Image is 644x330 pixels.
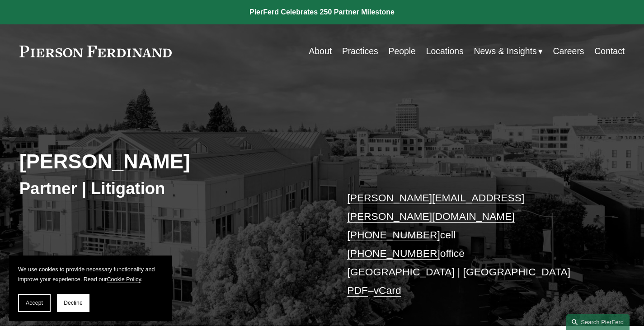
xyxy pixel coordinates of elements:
[19,178,322,199] h3: Partner | Litigation
[594,42,625,60] a: Contact
[19,149,322,174] h2: [PERSON_NAME]
[347,229,440,241] a: [PHONE_NUMBER]
[9,256,172,321] section: Cookie banner
[474,42,543,60] a: folder dropdown
[347,284,368,296] a: PDF
[64,300,83,306] span: Decline
[347,192,524,222] a: [PERSON_NAME][EMAIL_ADDRESS][PERSON_NAME][DOMAIN_NAME]
[57,294,89,312] button: Decline
[18,265,163,285] p: We use cookies to provide necessary functionality and improve your experience. Read our .
[426,42,464,60] a: Locations
[18,294,51,312] button: Accept
[107,276,141,283] a: Cookie Policy
[474,43,537,59] span: News & Insights
[553,42,584,60] a: Careers
[309,42,332,60] a: About
[347,247,440,259] a: [PHONE_NUMBER]
[388,42,415,60] a: People
[342,42,378,60] a: Practices
[26,300,43,306] span: Accept
[374,284,401,296] a: vCard
[566,314,630,330] a: Search this site
[347,189,599,300] p: cell office [GEOGRAPHIC_DATA] | [GEOGRAPHIC_DATA] –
